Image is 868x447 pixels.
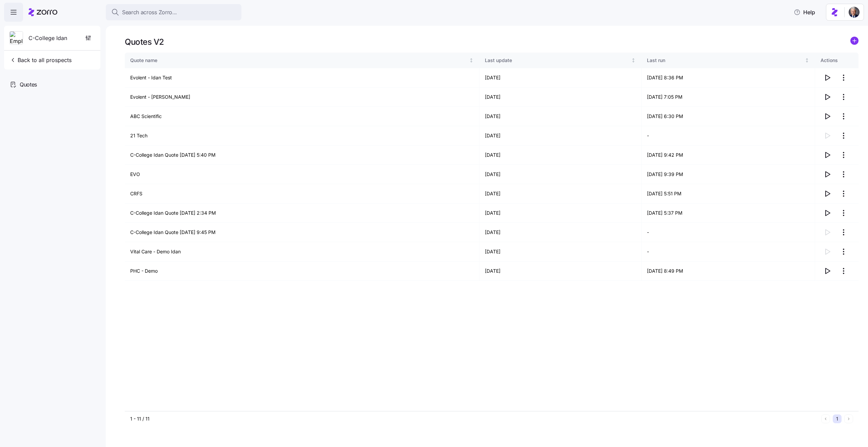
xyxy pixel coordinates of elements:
td: C-College Idan Quote [DATE] 5:40 PM [125,145,479,165]
div: Last run [647,57,804,64]
td: [DATE] [479,145,641,165]
img: Employer logo [10,32,23,45]
span: Quotes [20,80,37,89]
td: CRFS [125,184,479,203]
td: - [642,223,815,242]
th: Last updateNot sorted [479,53,641,68]
h1: Quotes V2 [125,37,164,47]
td: [DATE] [479,184,641,203]
button: Help [788,5,821,19]
button: 1 [833,414,842,423]
div: Not sorted [631,58,636,63]
div: 1 - 11 / 11 [130,415,818,422]
td: [DATE] 9:39 PM [642,165,815,184]
button: Next page [844,414,853,423]
td: [DATE] [479,223,641,242]
td: [DATE] 5:51 PM [642,184,815,203]
button: Back to all prospects [7,53,74,67]
a: Quotes [4,75,100,94]
td: [DATE] [479,261,641,281]
td: PHC - Demo [125,261,479,281]
span: Back to all prospects [9,56,72,64]
a: add icon [850,37,859,47]
td: [DATE] 5:37 PM [642,203,815,223]
td: [DATE] [479,203,641,223]
button: Previous page [821,414,830,423]
td: ABC Scientific [125,107,479,126]
th: Quote nameNot sorted [125,53,479,68]
button: Search across Zorro... [106,4,241,20]
td: - [642,126,815,145]
td: [DATE] [479,107,641,126]
div: Not sorted [469,58,474,63]
td: [DATE] 7:05 PM [642,88,815,107]
td: C-College Idan Quote [DATE] 9:45 PM [125,223,479,242]
td: [DATE] 8:49 PM [642,261,815,281]
td: Vital Care - Demo Idan [125,242,479,261]
img: 1dcb4e5d-e04d-4770-96a8-8d8f6ece5bdc-1719926415027.jpeg [849,7,860,18]
td: [DATE] [479,242,641,261]
td: C-College Idan Quote [DATE] 2:34 PM [125,203,479,223]
div: Quote name [130,57,468,64]
td: EVO [125,165,479,184]
span: Help [794,8,815,16]
td: [DATE] [479,68,641,88]
td: [DATE] 6:30 PM [642,107,815,126]
svg: add icon [850,37,859,45]
td: [DATE] [479,88,641,107]
div: Last update [485,57,630,64]
td: - [642,242,815,261]
td: [DATE] 9:42 PM [642,145,815,165]
td: Evolent - [PERSON_NAME] [125,88,479,107]
td: [DATE] [479,165,641,184]
span: Search across Zorro... [122,8,177,17]
th: Last runNot sorted [642,53,815,68]
td: Evolent - Idan Test [125,68,479,88]
div: Not sorted [805,58,809,63]
td: [DATE] 8:36 PM [642,68,815,88]
td: [DATE] [479,126,641,145]
td: 21 Tech [125,126,479,145]
div: Actions [821,57,853,64]
span: C-College Idan [28,34,67,42]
